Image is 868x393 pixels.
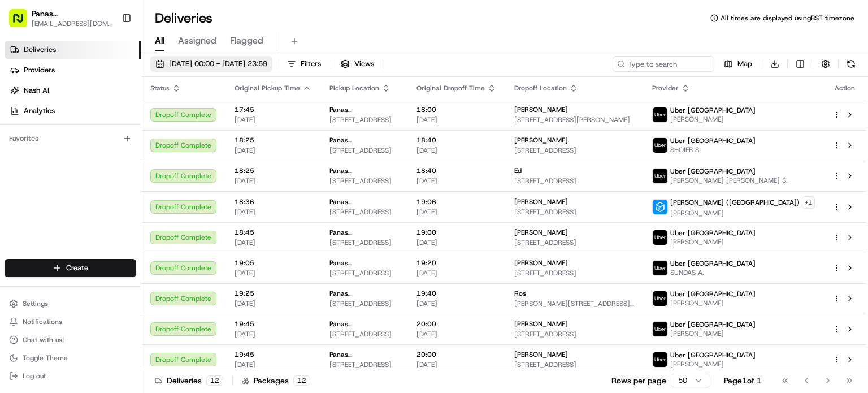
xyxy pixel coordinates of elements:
[416,319,496,329] span: 20:00
[235,105,311,114] span: 17:45
[235,228,311,237] span: 18:45
[416,238,496,247] span: [DATE]
[514,166,522,175] span: Ed
[5,368,136,384] button: Log out
[670,299,756,308] span: [PERSON_NAME]
[23,335,64,344] span: Chat with us!
[329,176,398,185] span: [STREET_ADDRESS]
[5,102,141,120] a: Analytics
[329,238,398,247] span: [STREET_ADDRESS]
[670,268,756,277] span: SUNDAS A.
[23,299,48,308] span: Settings
[354,59,374,69] span: Views
[416,360,496,369] span: [DATE]
[235,84,300,93] span: Original Pickup Time
[24,106,55,116] span: Analytics
[653,261,667,275] img: uber-new-logo.jpeg
[416,166,496,175] span: 18:40
[235,319,311,329] span: 19:45
[24,85,49,96] span: Nash AI
[670,198,800,207] span: [PERSON_NAME] ([GEOGRAPHIC_DATA])
[5,259,136,277] button: Create
[670,351,756,360] span: Uber [GEOGRAPHIC_DATA]
[235,289,311,298] span: 19:25
[235,176,311,185] span: [DATE]
[169,59,267,69] span: [DATE] 00:00 - [DATE] 23:59
[416,136,496,145] span: 18:40
[24,65,55,75] span: Providers
[514,289,526,298] span: Ros
[329,136,398,145] span: Panas [PERSON_NAME]
[416,289,496,298] span: 19:40
[66,263,88,273] span: Create
[416,269,496,278] span: [DATE]
[670,320,756,329] span: Uber [GEOGRAPHIC_DATA]
[329,360,398,369] span: [STREET_ADDRESS]
[653,138,667,153] img: uber-new-logo.jpeg
[670,145,756,154] span: SHOIEB S.
[416,197,496,206] span: 19:06
[737,59,752,69] span: Map
[670,228,756,237] span: Uber [GEOGRAPHIC_DATA]
[5,81,141,100] a: Nash AI
[235,350,311,359] span: 19:45
[23,353,68,362] span: Toggle Theme
[235,258,311,267] span: 19:05
[235,115,311,124] span: [DATE]
[416,330,496,339] span: [DATE]
[32,8,112,19] button: Panas [PERSON_NAME]
[329,84,379,93] span: Pickup Location
[329,330,398,339] span: [STREET_ADDRESS]
[5,350,136,366] button: Toggle Theme
[611,375,666,386] p: Rows per page
[32,19,112,28] button: [EMAIL_ADDRESS][DOMAIN_NAME]
[514,319,568,329] span: [PERSON_NAME]
[653,352,667,367] img: uber-new-logo.jpeg
[416,146,496,155] span: [DATE]
[329,166,398,175] span: Panas [PERSON_NAME]
[5,296,136,312] button: Settings
[514,197,568,206] span: [PERSON_NAME]
[719,56,757,72] button: Map
[5,41,141,59] a: Deliveries
[24,45,56,55] span: Deliveries
[235,146,311,155] span: [DATE]
[293,375,310,386] div: 12
[235,208,311,217] span: [DATE]
[155,375,223,386] div: Deliveries
[329,197,398,206] span: Panas [PERSON_NAME]
[206,375,223,386] div: 12
[329,258,398,267] span: Panas [PERSON_NAME]
[112,62,137,71] span: Pylon
[235,330,311,339] span: [DATE]
[514,105,568,114] span: [PERSON_NAME]
[653,169,667,183] img: uber-new-logo.jpeg
[235,269,311,278] span: [DATE]
[670,176,788,185] span: [PERSON_NAME] [PERSON_NAME] S.
[670,259,756,268] span: Uber [GEOGRAPHIC_DATA]
[670,106,756,115] span: Uber [GEOGRAPHIC_DATA]
[670,237,756,247] span: [PERSON_NAME]
[23,317,62,326] span: Notifications
[514,269,634,278] span: [STREET_ADDRESS]
[514,360,634,369] span: [STREET_ADDRESS]
[653,230,667,245] img: uber-new-logo.jpeg
[329,289,398,298] span: Panas [PERSON_NAME]
[833,84,857,93] div: Action
[235,299,311,308] span: [DATE]
[514,299,634,308] span: [PERSON_NAME][STREET_ADDRESS][PERSON_NAME]
[336,56,379,72] button: Views
[242,375,310,386] div: Packages
[416,208,496,217] span: [DATE]
[514,350,568,359] span: [PERSON_NAME]
[329,228,398,237] span: Panas [PERSON_NAME]
[653,200,667,214] img: stuart_logo.png
[282,56,326,72] button: Filters
[329,299,398,308] span: [STREET_ADDRESS]
[724,375,762,386] div: Page 1 of 1
[329,319,398,329] span: Panas [PERSON_NAME]
[5,314,136,330] button: Notifications
[23,372,46,381] span: Log out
